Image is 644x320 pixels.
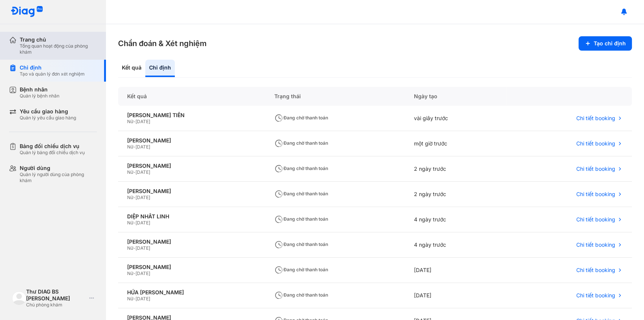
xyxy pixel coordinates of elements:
[135,245,150,251] span: [DATE]
[405,131,506,156] div: một giờ trước
[20,93,59,99] div: Quản lý bệnh nhân
[127,220,133,226] span: Nữ
[133,144,135,150] span: -
[127,169,133,175] span: Nữ
[405,182,506,207] div: 2 ngày trước
[11,6,43,18] img: logo
[405,156,506,182] div: 2 ngày trước
[127,112,256,119] div: [PERSON_NAME] TIỀN
[135,169,150,175] span: [DATE]
[20,86,59,93] div: Bệnh nhân
[12,291,26,305] img: logo
[26,288,86,302] div: Thư DIAG BS [PERSON_NAME]
[274,140,328,146] span: Đang chờ thanh toán
[20,143,85,150] div: Bảng đối chiếu dịch vụ
[405,232,506,258] div: 4 ngày trước
[576,267,615,274] span: Chi tiết booking
[20,71,85,77] div: Tạo và quản lý đơn xét nghiệm
[405,207,506,232] div: 4 ngày trước
[135,144,150,150] span: [DATE]
[20,115,76,121] div: Quản lý yêu cầu giao hàng
[127,213,256,220] div: DIỆP NHẤT LINH
[274,115,328,121] span: Đang chờ thanh toán
[274,292,328,298] span: Đang chờ thanh toán
[405,258,506,283] div: [DATE]
[20,43,97,55] div: Tổng quan hoạt động của phòng khám
[579,36,632,51] button: Tạo chỉ định
[20,64,85,71] div: Chỉ định
[127,296,133,301] span: Nữ
[118,60,145,77] div: Kết quả
[20,108,76,115] div: Yêu cầu giao hàng
[20,172,97,184] div: Quản lý người dùng của phòng khám
[405,87,506,106] div: Ngày tạo
[133,119,135,124] span: -
[133,296,135,301] span: -
[135,271,150,276] span: [DATE]
[127,144,133,150] span: Nữ
[133,195,135,200] span: -
[20,36,97,43] div: Trang chủ
[135,220,150,226] span: [DATE]
[576,165,615,172] span: Chi tiết booking
[20,165,97,172] div: Người dùng
[127,264,256,271] div: [PERSON_NAME]
[274,216,328,222] span: Đang chờ thanh toán
[405,283,506,308] div: [DATE]
[576,115,615,122] span: Chi tiết booking
[127,137,256,144] div: [PERSON_NAME]
[127,289,256,296] div: HỨA [PERSON_NAME]
[576,191,615,198] span: Chi tiết booking
[576,140,615,147] span: Chi tiết booking
[133,245,135,251] span: -
[127,188,256,195] div: [PERSON_NAME]
[118,38,207,49] h3: Chẩn đoán & Xét nghiệm
[127,245,133,251] span: Nữ
[127,195,133,200] span: Nữ
[576,216,615,223] span: Chi tiết booking
[135,296,150,301] span: [DATE]
[26,302,86,308] div: Chủ phòng khám
[274,165,328,171] span: Đang chờ thanh toán
[274,191,328,196] span: Đang chờ thanh toán
[133,220,135,226] span: -
[127,162,256,169] div: [PERSON_NAME]
[133,169,135,175] span: -
[20,150,85,156] div: Quản lý bảng đối chiếu dịch vụ
[133,271,135,276] span: -
[135,195,150,200] span: [DATE]
[576,241,615,248] span: Chi tiết booking
[265,87,405,106] div: Trạng thái
[135,119,150,124] span: [DATE]
[274,241,328,247] span: Đang chờ thanh toán
[127,271,133,276] span: Nữ
[405,106,506,131] div: vài giây trước
[576,292,615,299] span: Chi tiết booking
[145,60,175,77] div: Chỉ định
[118,87,265,106] div: Kết quả
[274,267,328,272] span: Đang chờ thanh toán
[127,119,133,124] span: Nữ
[127,238,256,245] div: [PERSON_NAME]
